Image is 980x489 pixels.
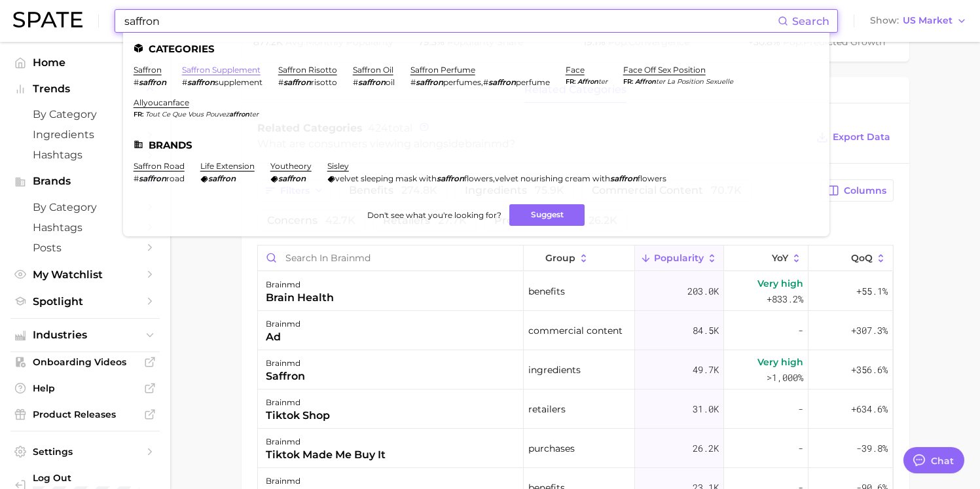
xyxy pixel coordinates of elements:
[266,369,305,384] div: saffron
[187,77,215,87] em: saffron
[757,276,803,291] span: Very high
[266,395,330,410] div: brainmd
[258,245,523,270] input: Search in brainmd
[327,161,349,171] a: sisley
[258,389,893,429] button: brainmdtiktok shopretailers31.0k-+634.6%
[134,77,139,87] span: #
[783,36,885,48] span: predicted growth
[656,77,733,86] span: ter la position sexuelle
[10,442,160,462] a: Settings
[10,104,160,124] a: by Category
[266,329,300,345] div: ad
[33,446,137,458] span: Settings
[266,434,386,450] div: brainmd
[266,277,334,293] div: brainmd
[249,110,259,118] span: ter
[353,77,358,87] span: #
[10,52,160,73] a: Home
[443,77,481,87] span: perfumes
[33,56,137,69] span: Home
[528,283,565,299] span: benefits
[851,401,888,417] span: +634.6%
[903,17,953,24] span: US Market
[693,362,719,378] span: 49.7k
[483,77,488,87] span: #
[410,65,475,75] a: saffron perfume
[798,323,803,338] span: -
[792,15,829,27] span: Search
[410,77,416,87] span: #
[33,221,137,234] span: Hashtags
[266,355,305,371] div: brainmd
[33,268,137,281] span: My Watchlist
[528,441,575,456] span: purchases
[278,65,337,75] a: saffron risotto
[386,77,395,87] span: oil
[10,291,160,312] a: Spotlight
[311,77,337,87] span: risotto
[215,77,263,87] span: supplement
[545,253,575,263] span: group
[33,242,137,254] span: Posts
[844,185,886,196] span: Columns
[33,408,137,420] span: Product Releases
[851,323,888,338] span: +307.3%
[833,132,890,143] span: Export Data
[566,65,585,75] a: face
[528,362,581,378] span: ingredients
[33,329,137,341] span: Industries
[266,290,334,306] div: brain health
[495,173,610,183] span: velvet nourishing cream with
[139,173,166,183] em: saffron
[33,472,149,484] span: Log Out
[808,245,892,271] button: QoQ
[437,173,464,183] em: saffron
[856,283,888,299] span: +55.1%
[10,197,160,217] a: by Category
[623,65,706,75] a: face off sex position
[33,149,137,161] span: Hashtags
[278,77,283,87] span: #
[258,272,893,311] button: brainmdbrain healthbenefits203.0kVery high+833.2%+55.1%
[33,83,137,95] span: Trends
[566,77,577,86] span: fr
[693,323,719,338] span: 84.5k
[524,245,635,271] button: group
[327,173,666,183] div: ,
[266,408,330,424] div: tiktok shop
[638,173,666,183] span: flowers
[851,362,888,378] span: +356.6%
[258,350,893,389] button: brainmdsaffroningredients49.7kVery high>1,000%+356.6%
[528,401,566,417] span: retailers
[33,356,137,368] span: Onboarding Videos
[410,77,550,87] div: ,
[134,98,189,107] a: allyoucanface
[33,175,137,187] span: Brands
[353,65,393,75] a: saffron oil
[516,77,550,87] span: perfume
[134,161,185,171] a: saffron road
[635,77,656,86] em: affron
[145,110,229,118] span: tout ce que vous pouvez
[10,264,160,285] a: My Watchlist
[10,238,160,258] a: Posts
[416,77,443,87] em: saffron
[798,441,803,456] span: -
[13,12,82,27] img: SPATE
[693,401,719,417] span: 31.0k
[10,79,160,99] button: Trends
[33,108,137,120] span: by Category
[229,110,249,118] em: affron
[851,253,873,263] span: QoQ
[182,77,187,87] span: #
[464,173,493,183] span: flowers
[166,173,185,183] span: road
[687,283,719,299] span: 203.0k
[598,77,608,86] span: ter
[767,371,803,384] span: >1,000%
[123,10,778,32] input: Search here for a brand, industry, or ingredient
[820,179,893,202] button: Columns
[767,291,803,307] span: +833.2%
[358,77,386,87] em: saffron
[10,325,160,345] button: Industries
